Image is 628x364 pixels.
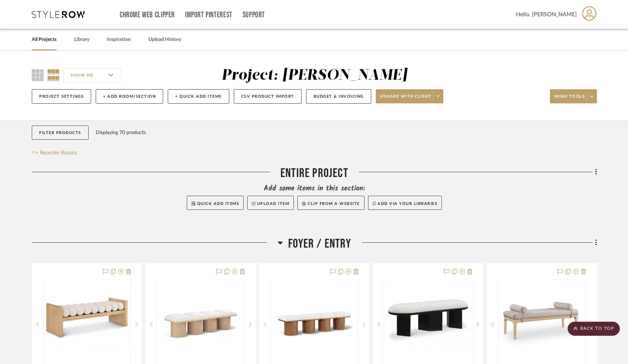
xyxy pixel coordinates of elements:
[243,12,265,18] a: Support
[187,196,244,210] button: Quick Add Items
[32,35,57,44] a: All Projects
[498,302,585,347] img: Priscilla Linen Textured Fabric Upholstered Bench
[271,311,358,338] img: Pavilion Boucle Fabric Upholstered 4pc. Modular Bench
[43,298,130,352] img: Waverly Boucle Fabric Upholstered Bench
[376,89,444,103] button: Share with client
[550,89,597,103] button: More tools
[306,89,371,104] button: Budget & Invoicing
[96,126,146,140] div: Displaying 70 products
[247,196,294,210] button: Upload Item
[168,89,229,104] button: + Quick Add Items
[96,89,163,104] button: + Add Room/Section
[568,322,620,336] scroll-to-top-button: BACK TO TOP
[385,299,472,350] img: Wilshire Boucle Fabric Upholstered Bench
[554,94,585,104] span: More tools
[234,89,302,104] button: CSV Product Import
[120,12,175,18] a: Chrome Web Clipper
[107,35,131,44] a: Inspiration
[380,94,432,104] span: Share with client
[288,236,351,251] span: Foyer / Entry
[32,184,597,194] div: Add some items in this section:
[32,126,89,140] button: Filter Products
[185,12,232,18] a: Import Pinterest
[221,68,407,83] div: Project: [PERSON_NAME]
[157,309,244,340] img: Pavilion Boucle Fabric Upholstered 4pc. Modular Bench
[32,148,77,157] button: Reorder Rooms
[297,196,364,210] button: Clip from a website
[516,10,577,19] span: Hello, [PERSON_NAME]
[32,89,91,104] button: Project Settings
[197,202,239,206] span: Quick Add Items
[40,148,77,157] span: Reorder Rooms
[148,35,181,44] a: Upload History
[368,196,442,210] button: Add via your libraries
[74,35,89,44] a: Library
